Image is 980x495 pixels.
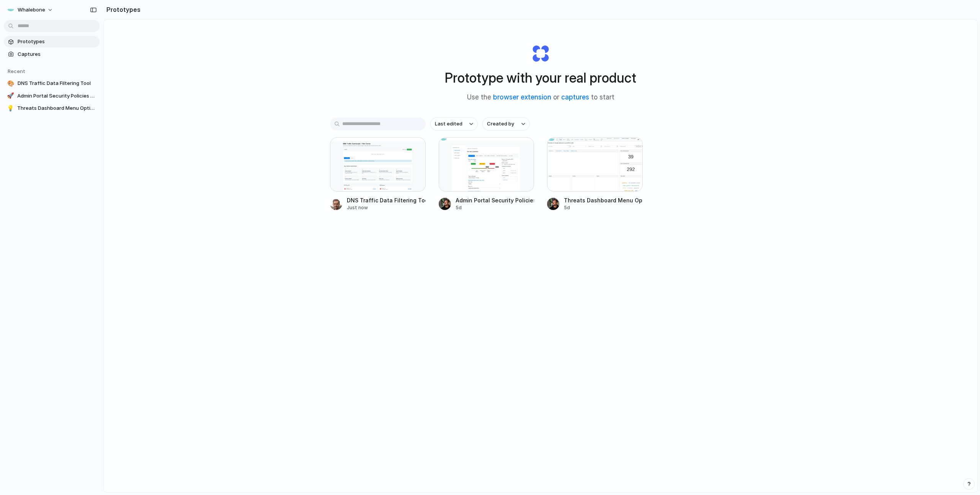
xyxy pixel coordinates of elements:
[564,204,643,211] div: 5d
[4,49,100,60] a: Captures
[430,117,478,130] button: Last edited
[487,120,514,128] span: Created by
[564,196,643,204] div: Threats Dashboard Menu Optimization
[7,104,14,112] div: 💡
[347,204,426,211] div: Just now
[18,50,96,58] span: Captures
[456,196,534,204] div: Admin Portal Security Policies Redesign
[330,137,426,211] a: DNS Traffic Data Filtering ToolDNS Traffic Data Filtering ToolJust now
[18,38,96,46] span: Prototypes
[561,93,589,101] a: captures
[7,80,15,87] div: 🎨
[435,120,462,128] span: Last edited
[17,104,96,112] span: Threats Dashboard Menu Optimization
[4,90,100,102] a: 🚀Admin Portal Security Policies Redesign
[547,137,643,211] a: Threats Dashboard Menu OptimizationThreats Dashboard Menu Optimization5d
[4,36,100,47] a: Prototypes
[8,68,25,74] span: Recent
[347,196,426,204] div: DNS Traffic Data Filtering Tool
[18,6,45,14] span: Whalebone
[7,92,14,100] div: 🚀
[467,93,614,103] span: Use the or to start
[445,68,636,88] h1: Prototype with your real product
[456,204,534,211] div: 5d
[4,103,100,114] a: 💡Threats Dashboard Menu Optimization
[493,93,551,101] a: browser extension
[17,92,96,100] span: Admin Portal Security Policies Redesign
[439,137,534,211] a: Admin Portal Security Policies RedesignAdmin Portal Security Policies Redesign5d
[103,5,140,14] h2: Prototypes
[482,117,530,130] button: Created by
[4,4,57,16] button: Whalebone
[4,78,100,89] a: 🎨DNS Traffic Data Filtering Tool
[18,80,96,87] span: DNS Traffic Data Filtering Tool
